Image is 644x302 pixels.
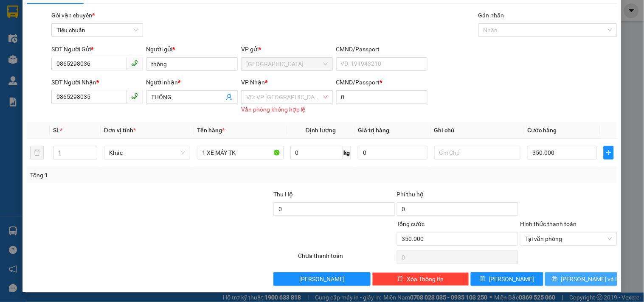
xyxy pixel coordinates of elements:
span: printer [552,276,558,282]
label: Gán nhãn [478,12,504,19]
button: deleteXóa Thông tin [372,272,469,286]
span: phone [131,93,138,100]
span: Cước hàng [527,127,557,134]
div: CMND/Passport [336,45,427,54]
div: SĐT Người Nhận [51,78,143,87]
input: Ghi Chú [434,146,520,159]
span: Tại văn phòng [525,232,612,245]
div: Người nhận [146,78,238,87]
span: Gói vận chuyển [51,12,95,19]
span: user-add [226,94,233,101]
span: delete [397,276,403,282]
span: save [480,276,486,282]
input: VD: Bàn, Ghế [197,146,283,159]
div: Chưa thanh toán [297,251,396,266]
span: Đơn vị tính [104,127,136,134]
span: Xóa Thông tin [407,274,444,284]
div: Tổng: 1 [30,171,249,180]
button: printer[PERSON_NAME] và In [545,272,617,286]
button: save[PERSON_NAME] [471,272,543,286]
button: plus [604,146,614,159]
span: plus [604,149,613,156]
span: Đà Nẵng [246,58,327,70]
div: VP gửi [241,45,332,54]
div: Người gửi [146,45,238,54]
span: Giá trị hàng [358,127,389,134]
span: Khác [109,146,185,159]
div: CMND/Passport [336,78,427,87]
span: Thu Hộ [273,191,293,198]
span: Tổng cước [397,221,425,227]
span: [PERSON_NAME] và In [561,274,621,284]
button: delete [30,146,44,159]
label: Hình thức thanh toán [520,221,577,227]
span: Tiêu chuẩn [56,24,138,36]
button: [PERSON_NAME] [273,272,370,286]
span: phone [131,60,138,67]
th: Ghi chú [431,122,524,139]
input: 0 [358,146,427,159]
span: [PERSON_NAME] [299,274,345,284]
span: VP Nhận [241,79,265,86]
div: SĐT Người Gửi [51,45,143,54]
span: [PERSON_NAME] [489,274,534,284]
span: Định lượng [306,127,336,134]
span: Tên hàng [197,127,225,134]
span: kg [343,146,351,159]
div: Văn phòng không hợp lệ [241,105,332,115]
div: Phí thu hộ [397,190,519,202]
span: SL [53,127,60,134]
